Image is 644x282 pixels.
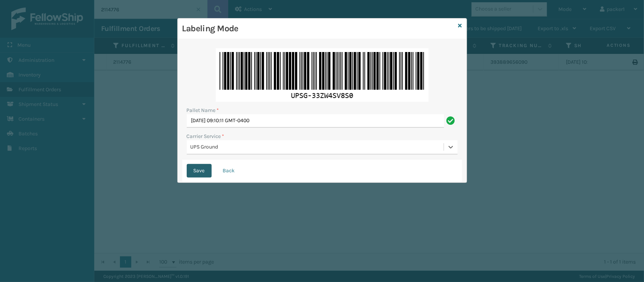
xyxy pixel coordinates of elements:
div: UPS Ground [191,143,444,151]
h3: Labeling Mode [182,23,455,34]
img: AIfPOQAAAAZJREFUAwArcvRqS5NTkAAAAABJRU5ErkJggg== [216,48,429,102]
label: Carrier Service [187,132,224,140]
button: Back [216,164,242,178]
label: Pallet Name [187,106,219,114]
button: Save [187,164,212,178]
